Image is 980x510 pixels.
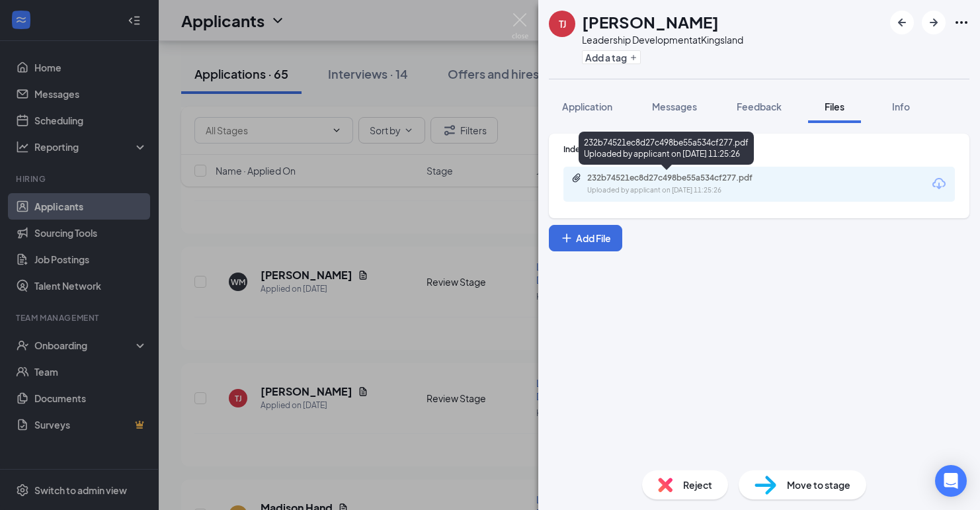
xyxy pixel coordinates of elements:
button: PlusAdd a tag [582,50,641,64]
svg: Plus [630,54,637,62]
h1: [PERSON_NAME] [582,11,719,33]
svg: Download [931,176,947,192]
button: ArrowRight [922,11,946,34]
div: 232b74521ec8d27c498be55a534cf277.pdf [587,173,772,183]
div: 232b74521ec8d27c498be55a534cf277.pdf Uploaded by applicant on [DATE] 11:25:26 [579,132,754,165]
svg: ArrowLeftNew [894,15,910,30]
a: Paperclip232b74521ec8d27c498be55a534cf277.pdfUploaded by applicant on [DATE] 11:25:26 [571,173,786,196]
span: Feedback [737,101,782,112]
svg: ArrowRight [926,15,942,30]
div: TJ [559,17,566,30]
div: Leadership Development at Kingsland [582,33,743,46]
svg: Plus [560,232,573,245]
svg: Paperclip [571,173,582,183]
span: Info [892,101,910,112]
div: Indeed Resume [563,144,955,155]
span: Reject [683,478,712,492]
div: Uploaded by applicant on [DATE] 11:25:26 [587,185,786,196]
svg: Ellipses [954,15,969,30]
span: Application [562,101,612,112]
button: Add FilePlus [549,225,622,251]
span: Messages [652,101,697,112]
button: ArrowLeftNew [890,11,914,34]
div: Open Intercom Messenger [935,465,967,497]
span: Move to stage [787,478,850,492]
span: Files [825,101,844,112]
